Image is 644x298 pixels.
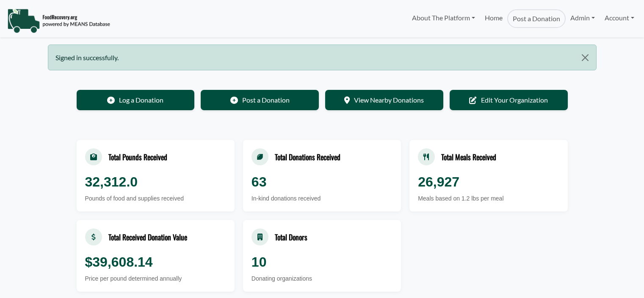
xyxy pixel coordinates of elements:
[85,274,226,283] div: Price per pound determined annually
[275,231,307,242] div: Total Donors
[108,231,187,242] div: Total Received Donation Value
[48,45,597,70] div: Signed in successfully.
[418,194,559,203] div: Meals based on 1.2 lbs per meal
[7,8,110,33] img: NavigationLogo_FoodRecovery-91c16205cd0af1ed486a0f1a7774a6544ea792ac00100771e7dd3ec7c0e58e41.png
[252,274,392,283] div: Donating organizations
[507,9,566,28] a: Post a Donation
[441,151,496,162] div: Total Meals Received
[85,172,226,192] div: 32,312.0
[574,45,596,70] button: Close
[480,9,507,28] a: Home
[275,151,340,162] div: Total Donations Received
[201,90,319,110] a: Post a Donation
[325,90,443,110] a: View Nearby Donations
[252,194,392,203] div: In-kind donations received
[418,172,559,192] div: 26,927
[450,90,568,110] a: Edit Your Organization
[108,151,167,162] div: Total Pounds Received
[407,9,480,26] a: About The Platform
[600,9,639,26] a: Account
[252,252,392,272] div: 10
[77,90,195,110] a: Log a Donation
[566,9,600,26] a: Admin
[85,252,226,272] div: $39,608.14
[252,172,392,192] div: 63
[85,194,226,203] div: Pounds of food and supplies received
